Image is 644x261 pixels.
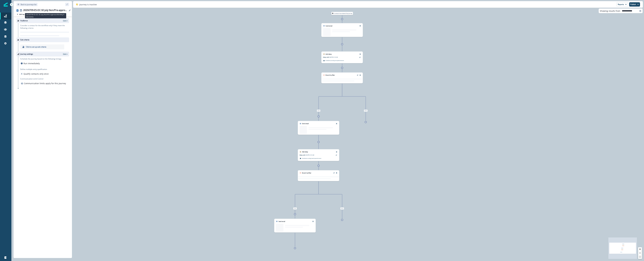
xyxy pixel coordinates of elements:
button: Edit [356,75,359,76]
p: Showing results from [600,9,620,12]
p: Back to journeys list [21,3,36,6]
button: Edit [63,53,68,55]
div: Send emailRemove [274,219,316,232]
div: Add delayRemoveDelay until:[DATE] 9:10 AMScheduled according toworkspacetimezone [298,149,339,161]
button: Remove [335,172,338,173]
p: 0 contact has entered the journey [334,13,352,14]
button: zoom in [638,247,642,251]
p: Send email [326,25,332,27]
button: Go back [16,3,38,6]
button: Reports [617,2,628,7]
g: Edge from aadbb6fb-1673-4c1f-8c41-fab4cf772d92 to node-edge-label55036cc5-aaa8-4869-a395-9b21baa4... [295,181,318,207]
span: True [293,207,297,209]
p: Audience [20,19,28,22]
div: Branch by filterEditRemove [298,170,339,181]
p: Define multiple entry qualification [20,68,49,71]
button: Remove [335,151,338,152]
button: fit view [638,255,642,259]
p: Send email [302,123,309,125]
p: Delay until: [299,154,306,156]
div: Branch by filterEditRemove [321,72,363,83]
p: Run immediately [24,62,40,65]
button: Remove [359,25,361,26]
div: 0 contact has entered the journey [327,12,358,15]
p: Branch by filter [302,172,311,174]
p: Communication limits apply for this Journey [24,82,66,85]
div: Send emailRemove [298,121,339,135]
p: Schedule the journey based on the following timings [20,58,61,60]
p: Journey is inactive [79,3,97,6]
g: Edge from aadbb6fb-1673-4c1f-8c41-fab4cf772d92 to node-edge-label3148f92f-b728-47df-b3ff-c9453bba... [319,181,342,207]
button: Remove [359,75,361,76]
p: Add tag [19,13,24,15]
p: Exit criteria [20,39,29,41]
p: Consider a contact for the workflow only if they meet the following criteria [20,24,69,29]
p: Journey settings [20,53,33,55]
p: Click to set up exit criteria [26,46,46,48]
button: Edit name [68,10,71,11]
div: True [303,110,334,112]
g: Edge from 167abe8e-36e9-475b-8de4-8bc7f2752d94 to node-edge-label75f75c46-b680-4b4d-a369-7b11a85e... [319,84,342,109]
div: Add delayRemoveDelay until:[DATE] 9:10 AMScheduled according torecipienttimezone [321,51,363,63]
div: Send emailRemove [321,23,363,37]
p: Send email [279,220,285,222]
div: 20250709-ES-DC-SE-July Non/Pre-approval Monthly X-Sell Series [23,9,68,12]
span: False [340,207,344,209]
img: Inflection [4,3,8,7]
p: Scheduled according to recipient timezone [325,60,344,61]
p: Branch by filter [326,74,335,76]
p: [DATE] 9:10 AM [306,154,326,156]
button: zoom out [638,251,642,255]
div: False [350,110,381,112]
button: Edit [333,172,335,173]
button: Add tag [16,13,25,15]
p: Edit [63,20,66,22]
div: True [280,207,311,209]
p: Scheduled according to workspace timezone [302,157,321,159]
p: Qualify contacts only once [24,72,49,75]
p: [DATE] 9:10 AM [330,56,350,58]
button: Publish [629,2,640,7]
p: Delay until: [323,56,329,58]
p: Edit [63,53,66,55]
button: Remove [359,54,361,55]
button: sidebar collapse toggle [65,3,69,6]
p: Communication Limit Control [20,78,69,80]
button: Remove [312,221,314,222]
p: Add delay [326,53,332,55]
button: Remove [335,123,338,124]
span: True [317,110,320,112]
button: Edit [63,20,68,22]
div: False [327,207,358,209]
g: Edge from 167abe8e-36e9-475b-8de4-8bc7f2752d94 to node-edge-label7feb0362-740c-4f26-ada6-30e7a8b7... [342,84,366,109]
p: Add delay [302,151,308,153]
span: False [364,110,367,112]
